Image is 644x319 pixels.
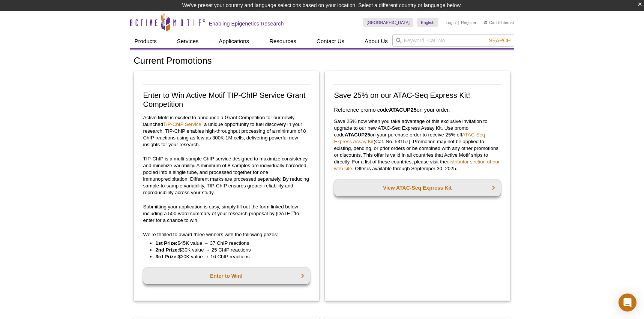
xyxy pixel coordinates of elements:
h3: Reference promo code on your order. [334,105,501,114]
sup: th [291,209,295,214]
p: Save 25% now when you take advantage of this exclusive invitation to upgrade to our new ATAC-Seq ... [334,118,501,172]
strong: ATACUP25 [345,132,370,138]
a: View ATAC-Seq Express Kit [334,180,501,196]
div: Open Intercom Messenger [618,294,636,312]
img: Save on ATAC-Seq Express Assay Kit [334,84,501,85]
a: English [417,18,438,27]
a: Contact Us [312,34,349,48]
a: Login [446,20,456,25]
a: Register [461,20,476,25]
li: $20K value → 16 ChIP reactions [156,253,302,260]
a: Services [173,34,203,48]
a: TIP-ChIP Service [163,121,201,127]
h2: Enter to Win Active Motif TIP-ChIP Service Grant Competition [143,91,310,109]
h2: Enabling Epigenetics Research [209,20,284,27]
a: Products [130,34,161,48]
strong: 2nd Prize: [156,247,179,253]
a: [GEOGRAPHIC_DATA] [363,18,414,27]
img: Your Cart [484,20,487,24]
a: About Us [360,34,392,48]
input: Keyword, Cat. No. [392,34,514,47]
strong: 1st Prize: [156,240,178,246]
li: | [458,18,459,27]
p: TIP-ChIP is a multi-sample ChIP service designed to maximize consistency and minimize variability... [143,156,310,196]
h2: Save 25% on our ATAC-Seq Express Kit! [334,91,501,100]
p: We’re thrilled to award three winners with the following prizes: [143,231,310,238]
li: (0 items) [484,18,514,27]
button: Search [486,37,513,44]
li: $30K value → 25 ChIP reactions [156,247,302,253]
li: $45K value → 37 ChIP reactions [156,240,302,247]
a: Cart [484,20,497,25]
a: Enter to Win! [143,268,310,284]
p: Active Motif is excited to announce a Grant Competition for our newly launched , a unique opportu... [143,114,310,148]
p: Submitting your application is easy, simply fill out the form linked below including a 500-word s... [143,204,310,224]
span: Search [489,37,510,43]
strong: 3rd Prize: [156,254,178,259]
a: Resources [265,34,301,48]
img: TIP-ChIP Service Grant Competition [143,84,310,85]
strong: ATACUP25 [389,107,417,113]
h1: Current Promotions [134,56,510,67]
a: Applications [214,34,254,48]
